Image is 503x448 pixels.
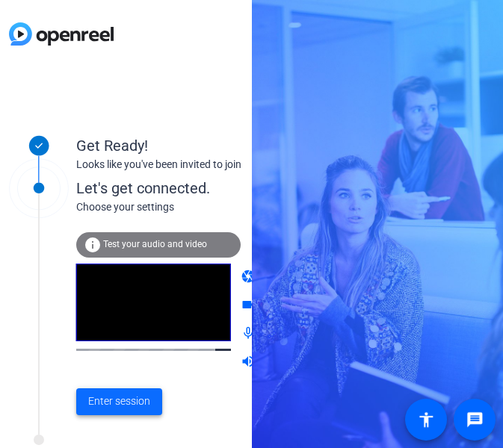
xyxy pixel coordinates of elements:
span: Enter session [88,393,150,409]
mat-icon: accessibility [417,411,435,429]
mat-icon: info [84,236,102,254]
div: Looks like you've been invited to join [76,157,375,172]
mat-icon: message [466,411,484,429]
div: Let's get connected. [76,177,406,199]
mat-icon: videocam [241,297,259,315]
mat-icon: volume_up [241,354,259,372]
button: Enter session [76,388,162,415]
div: Get Ready! [76,134,375,157]
mat-icon: mic_none [241,326,259,343]
div: Choose your settings [76,199,406,215]
span: Test your audio and video [103,239,207,249]
mat-icon: camera [241,269,259,287]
